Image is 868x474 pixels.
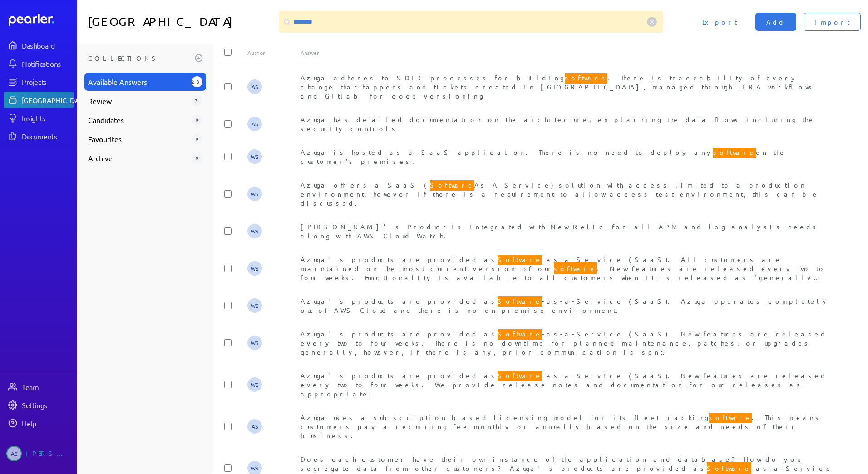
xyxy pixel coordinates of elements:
[4,92,74,108] a: [GEOGRAPHIC_DATA]
[4,37,74,54] a: Dashboard
[301,295,829,314] span: Azuga's products are provided as -as-a-Service (SaaS). Azuga operates completely out of AWS Cloud...
[498,253,542,265] span: Software
[713,146,756,158] span: software
[22,59,73,68] div: Notifications
[301,222,819,240] span: [PERSON_NAME]'s Product is integrated with New Relic for all APM and log analysis needs along wit...
[707,462,751,474] span: Software
[192,76,202,87] div: 287
[88,51,192,65] h3: Collections
[814,17,850,26] span: Import
[554,262,597,274] span: software
[301,72,815,100] span: Azuga adheres to SDLC processes for building . There is traceability of every change that happens...
[301,411,822,439] span: Azuga uses a subscription-based licensing model for its fleet tracking . This means customers pay...
[498,295,542,307] span: Software
[301,253,826,291] span: Azuga's products are provided as -as-a-Service (SaaS). All customers are maintained on the most c...
[247,377,262,392] span: Wesley Simpson
[565,72,607,84] span: software
[247,419,262,434] span: Audrie Stefanini
[22,400,73,410] div: Settings
[22,95,89,104] div: [GEOGRAPHIC_DATA]
[498,370,542,381] span: Software
[430,179,474,191] span: Software
[755,13,796,31] button: Add
[88,153,188,163] span: Archive
[4,442,74,465] a: AS[PERSON_NAME]
[22,419,73,428] div: Help
[22,77,73,86] div: Projects
[247,49,301,56] div: Author
[766,17,785,26] span: Add
[22,382,73,391] div: Team
[301,146,786,165] span: Azuga is hosted as a SaaS application. There is no need to deploy any on the customer’s premises.
[192,133,202,144] div: 0
[4,379,74,395] a: Team
[247,261,262,276] span: Wesley Simpson
[498,328,542,340] span: Software
[88,11,275,33] h1: [GEOGRAPHIC_DATA]
[691,13,748,31] button: Export
[247,336,262,350] span: Wesley Simpson
[301,179,819,207] span: Azuga offers a SaaS ( As A Service) solution with access limited to a production environment, how...
[301,49,834,56] div: Answer
[4,110,74,126] a: Insights
[192,95,202,106] div: 7
[88,133,188,144] span: Favourites
[9,14,74,26] a: Dashboard
[88,76,188,87] span: Available Answers
[25,446,71,461] div: [PERSON_NAME]
[4,55,74,72] a: Notifications
[247,149,262,164] span: Wesley Simpson
[702,17,737,26] span: Export
[301,328,827,356] span: Azuga's products are provided as -as-a-Service (SaaS). New features are released every two to fou...
[301,115,815,133] span: Azuga has detailed documentation on the architecture, explaining the data flows including the sec...
[301,370,827,398] span: Azuga's products are provided as -as-a-Service (SaaS). New features are released every two to fou...
[4,415,74,431] a: Help
[6,446,22,461] span: Audrie Stefanini
[247,117,262,131] span: Audrie Stefanini
[247,79,262,94] span: Audrie Stefanini
[4,128,74,144] a: Documents
[247,187,262,201] span: Wesley Simpson
[4,397,74,413] a: Settings
[88,114,188,125] span: Candidates
[88,95,188,106] span: Review
[22,114,73,123] div: Insights
[4,74,74,90] a: Projects
[22,132,73,141] div: Documents
[247,224,262,238] span: Wesley Simpson
[709,411,752,423] span: software
[192,153,202,163] div: 0
[22,41,73,50] div: Dashboard
[247,298,262,313] span: Wesley Simpson
[192,114,202,125] div: 0
[804,13,861,31] button: Import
